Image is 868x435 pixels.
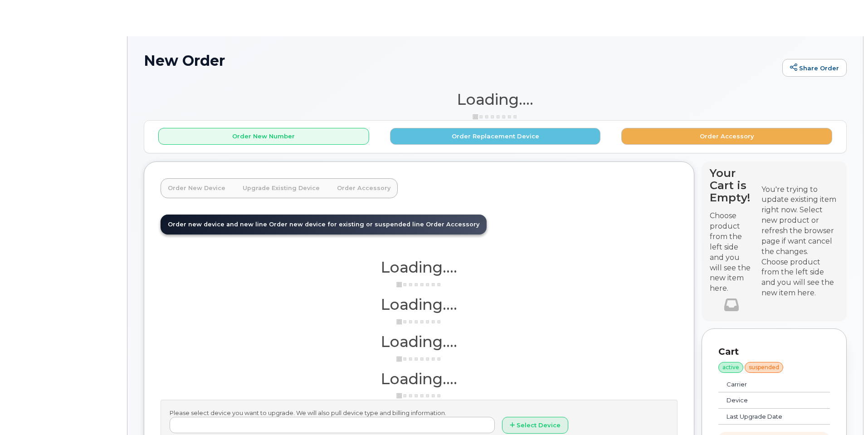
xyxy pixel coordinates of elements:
[502,417,568,434] button: Select Device
[396,281,442,288] img: ajax-loader-3a6953c30dc77f0bf724df975f13086db4f4c1262e45940f03d1251963f1bf2e.gif
[158,128,369,145] button: Order New Number
[269,221,424,228] span: Order new device for existing or suspended line
[473,113,518,120] img: ajax-loader-3a6953c30dc77f0bf724df975f13086db4f4c1262e45940f03d1251963f1bf2e.gif
[330,178,398,198] a: Order Accessory
[782,59,847,77] a: Share Order
[161,333,678,350] h1: Loading....
[144,91,847,108] h1: Loading....
[718,376,809,393] td: Carrier
[761,257,839,298] div: Choose product from the left side and you will see the new item here.
[710,211,753,294] p: Choose product from the left side and you will see the new item here.
[745,362,783,373] div: suspended
[718,392,809,409] td: Device
[710,167,753,204] h4: Your Cart is Empty!
[396,392,442,399] img: ajax-loader-3a6953c30dc77f0bf724df975f13086db4f4c1262e45940f03d1251963f1bf2e.gif
[621,128,832,145] button: Order Accessory
[161,296,678,313] h1: Loading....
[396,356,442,362] img: ajax-loader-3a6953c30dc77f0bf724df975f13086db4f4c1262e45940f03d1251963f1bf2e.gif
[235,178,327,198] a: Upgrade Existing Device
[718,345,830,358] p: Cart
[761,185,839,257] div: You're trying to update existing item right now. Select new product or refresh the browser page i...
[161,259,678,275] h1: Loading....
[718,409,809,425] td: Last Upgrade Date
[161,371,678,387] h1: Loading....
[718,362,743,373] div: active
[390,128,601,145] button: Order Replacement Device
[426,221,479,228] span: Order Accessory
[144,53,778,68] h1: New Order
[161,178,233,198] a: Order New Device
[396,318,442,325] img: ajax-loader-3a6953c30dc77f0bf724df975f13086db4f4c1262e45940f03d1251963f1bf2e.gif
[168,221,267,228] span: Order new device and new line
